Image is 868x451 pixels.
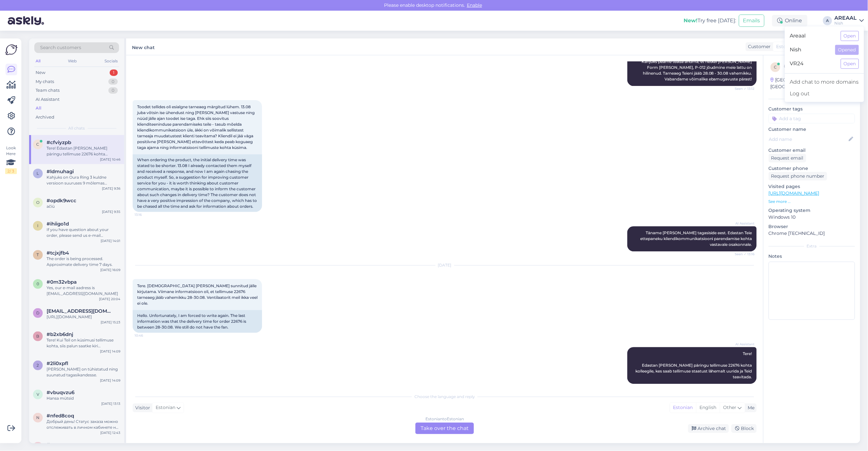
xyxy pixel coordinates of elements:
[135,333,159,338] span: 10:46
[769,147,855,154] p: Customer email
[731,342,755,347] span: AI Assistant
[47,366,120,378] div: [PERSON_NAME] on tühistatud ning suunatud tagasikandesse.
[47,331,73,337] span: #b2xb6dnj
[132,42,155,51] label: New chat
[36,310,39,315] span: d
[36,69,45,76] div: New
[769,96,855,102] div: Customer information
[769,207,855,214] p: Operating system
[425,416,464,422] div: Estonian to Estonian
[790,31,836,41] span: Areaal
[723,404,737,410] span: Other
[36,200,39,205] span: o
[156,404,175,411] span: Estonian
[769,253,855,260] p: Notes
[731,221,755,226] span: AI Assistant
[769,243,855,249] div: Extra
[5,145,17,174] div: Look Here
[102,209,120,214] div: [DATE] 9:35
[640,230,753,247] span: Täname [PERSON_NAME] tagasiside eest. Edastan Teie ettepaneku kliendikommunikatsiooni parendamise...
[835,16,864,26] a: AREAALNish
[774,65,777,69] span: c
[37,281,39,286] span: 0
[5,44,17,56] img: Askly Logo
[101,238,120,243] div: [DATE] 14:01
[841,31,859,41] button: Open
[769,126,855,133] p: Customer name
[133,310,262,333] div: Hello. Unfortunately, I am forced to write again. The last information was that the delivery time...
[769,114,855,123] input: Add a tag
[47,169,74,174] span: #ldmuhagi
[790,59,836,69] span: VR24
[133,394,757,400] div: Choose the language and reply
[47,413,74,419] span: #nfed8coq
[47,390,74,395] span: #vbuqvzu6
[47,140,71,145] span: #cfviyzpb
[102,186,120,191] div: [DATE] 9:36
[37,334,39,339] span: b
[133,262,757,268] div: [DATE]
[137,104,256,150] span: Toodet tellides oli esialgne tarneaeg märgitud lühem. 13.08 juba võtsin ise ühendust ning [PERSON...
[47,256,120,267] div: The order is being processed. Approximate delivery time 7 days.
[415,423,474,434] div: Take over the chat
[785,88,864,100] div: Log out
[101,320,120,325] div: [DATE] 15:23
[47,361,68,366] span: #2li0xpfl
[835,45,859,55] button: Opened
[133,404,150,411] div: Visitor
[785,76,864,88] a: Add chat to more domains
[465,2,484,8] span: Enable
[47,198,76,204] span: #opdk9wcc
[47,174,120,186] div: Kahjuks on Oura Ring 3 kuldne versioon suuruses 9 mõlemas variandis (Horizon ja Heritage) hetkel ...
[36,114,54,121] div: Archived
[37,363,39,368] span: 2
[769,190,819,196] a: [URL][DOMAIN_NAME]
[37,171,39,176] span: l
[47,314,120,320] div: [URL][DOMAIN_NAME]
[36,87,60,94] div: Team chats
[769,136,848,143] input: Add name
[739,15,764,27] button: Emails
[790,45,830,55] span: Nish
[69,125,85,131] span: All chats
[100,430,120,435] div: [DATE] 12:43
[100,349,120,354] div: [DATE] 14:09
[771,77,842,90] div: [GEOGRAPHIC_DATA], [GEOGRAPHIC_DATA]
[835,16,857,21] div: AREAAL
[745,404,755,411] div: Me
[137,283,258,306] span: Tere. [DEMOGRAPHIC_DATA] [PERSON_NAME] sunnitud jälle kirjutama. Viimane informatsioon oli, et te...
[47,279,77,285] span: #0m32vbpa
[746,43,771,50] div: Customer
[635,351,753,379] span: Tere! Edastan [PERSON_NAME] päringu tellimuse 22676 kohta kolleegile, kes saab tellimuse staatust...
[731,252,755,257] span: Seen ✓ 13:16
[47,308,114,314] span: dauksts@gmail.com
[5,168,17,174] div: 2 / 3
[784,62,827,70] div: # cfviyzpb
[36,79,54,85] div: My chats
[67,57,78,65] div: Web
[47,442,74,448] span: #swtsqeox
[684,17,698,24] b: New!
[101,401,120,406] div: [DATE] 13:13
[100,378,120,383] div: [DATE] 14:09
[47,285,120,297] div: Yes, our e-mail aadress is [EMAIL_ADDRESS][DOMAIN_NAME]
[769,106,855,112] p: Customer tags
[37,223,38,228] span: i
[47,145,120,157] div: Tere! Edastan [PERSON_NAME] päringu tellimuse 22676 kohta kolleegile, kes saab tellimuse staatust...
[684,17,736,25] div: Try free [DATE]:
[769,214,855,221] p: Windows 10
[769,183,855,190] p: Visited pages
[47,250,69,256] span: #tcjxjfb4
[769,199,855,205] p: See more ...
[133,154,262,212] div: When ordering the product, the initial delivery time was stated to be shorter. 13.08 I already co...
[36,415,39,420] span: n
[731,86,755,91] span: Seen ✓ 13:12
[34,57,42,65] div: All
[835,21,857,26] div: Nish
[696,403,720,413] div: English
[36,96,60,103] div: AI Assistant
[47,337,120,349] div: Tere! Kui Teil on küsimusi tellimuse kohta, siis palun saatke kiri [EMAIL_ADDRESS][DOMAIN_NAME]
[47,204,120,209] div: ačiū
[47,419,120,430] div: Добрый день! Статус заказа можно отслеживать в личном кабинете на странице "Отслеживание заказа"....
[100,157,120,162] div: [DATE] 10:46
